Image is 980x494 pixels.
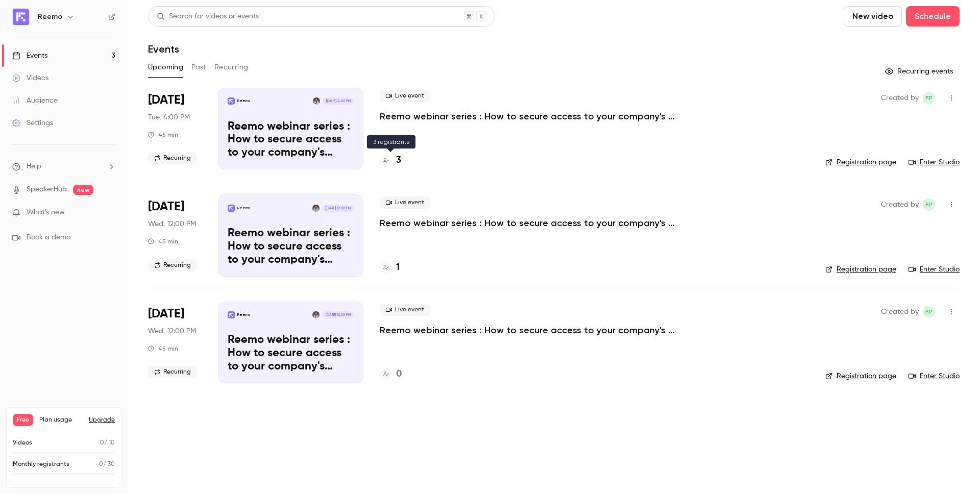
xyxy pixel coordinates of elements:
[191,59,206,76] button: Past
[925,306,933,318] span: FP
[881,92,919,104] span: Created by
[148,344,178,353] div: 45 min
[148,152,197,164] span: Recurring
[218,302,363,383] a: Reemo webinar series : How to secure access to your company's resources?ReemoAlexandre Henneuse[D...
[396,367,402,381] h4: 0
[396,261,400,275] h4: 1
[380,110,686,122] a: Reemo webinar series : How to secure access to your company's resources?
[380,304,430,316] span: Live event
[925,199,933,211] span: FP
[380,367,402,381] a: 0
[13,414,33,426] span: Free
[38,12,62,22] h6: Reemo
[881,199,919,211] span: Created by
[148,88,202,169] div: Oct 7 Tue, 4:00 PM (Europe/Paris)
[228,311,235,318] img: Reemo webinar series : How to secure access to your company's resources?
[923,306,935,318] span: Florent Paret
[380,261,400,275] a: 1
[880,63,960,80] button: Recurring events
[148,194,202,276] div: Nov 5 Wed, 12:00 PM (Europe/Paris)
[825,157,896,167] a: Registration page
[322,311,353,318] span: [DATE] 12:00 PM
[312,205,320,212] img: Alexandre Henneuse
[923,92,935,104] span: Florent Paret
[99,461,103,467] span: 0
[73,185,93,195] span: new
[825,264,896,275] a: Registration page
[148,259,197,271] span: Recurring
[12,73,48,83] div: Videos
[13,460,69,469] p: Monthly registrants
[148,112,190,122] span: Tue, 4:00 PM
[228,334,354,373] p: Reemo webinar series : How to secure access to your company's resources?
[380,217,686,229] a: Reemo webinar series : How to secure access to your company's resources?
[27,232,70,243] span: Book a demo
[13,438,32,448] p: Videos
[396,154,401,167] h4: 3
[322,205,353,212] span: [DATE] 12:00 PM
[881,306,919,318] span: Created by
[148,131,178,139] div: 45 min
[923,199,935,211] span: Florent Paret
[312,311,320,318] img: Alexandre Henneuse
[844,6,902,27] button: New video
[148,219,196,229] span: Wed, 12:00 PM
[218,194,363,276] a: Reemo webinar series : How to secure access to your company's resources?ReemoAlexandre Henneuse[D...
[148,59,183,76] button: Upcoming
[909,157,960,167] a: Enter Studio
[237,206,250,211] p: Reemo
[27,161,41,172] span: Help
[148,366,197,378] span: Recurring
[237,312,250,317] p: Reemo
[323,97,353,105] span: [DATE] 4:00 PM
[27,207,65,218] span: What's new
[148,43,179,55] h1: Events
[148,237,178,245] div: 45 min
[103,208,115,217] iframe: Noticeable Trigger
[909,371,960,381] a: Enter Studio
[12,161,115,172] li: help-dropdown-opener
[39,416,83,424] span: Plan usage
[13,9,29,25] img: Reemo
[12,118,53,128] div: Settings
[228,227,354,266] p: Reemo webinar series : How to secure access to your company's resources?
[237,98,250,104] p: Reemo
[100,438,115,448] p: / 10
[148,306,184,322] span: [DATE]
[148,302,202,383] div: Dec 3 Wed, 12:00 PM (Europe/Paris)
[99,460,115,469] p: / 30
[909,264,960,275] a: Enter Studio
[148,199,184,215] span: [DATE]
[380,154,401,167] a: 3
[925,92,933,104] span: FP
[214,59,249,76] button: Recurring
[89,416,115,424] button: Upgrade
[228,205,235,212] img: Reemo webinar series : How to secure access to your company's resources?
[12,51,47,61] div: Events
[380,196,430,209] span: Live event
[228,120,354,160] p: Reemo webinar series : How to secure access to your company's resources?
[825,371,896,381] a: Registration page
[148,326,196,336] span: Wed, 12:00 PM
[313,97,320,105] img: Alexandre Henneuse
[906,6,960,27] button: Schedule
[12,95,58,106] div: Audience
[148,92,184,108] span: [DATE]
[27,184,67,195] a: SpeakerHub
[228,97,235,105] img: Reemo webinar series : How to secure access to your company's resources?
[380,324,686,336] a: Reemo webinar series : How to secure access to your company's resources?
[380,90,430,102] span: Live event
[218,88,363,169] a: Reemo webinar series : How to secure access to your company's resources?ReemoAlexandre Henneuse[D...
[157,11,259,22] div: Search for videos or events
[100,440,104,446] span: 0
